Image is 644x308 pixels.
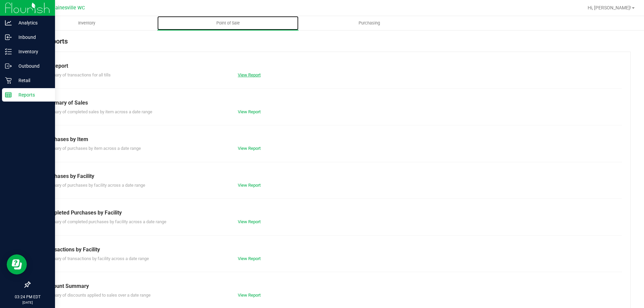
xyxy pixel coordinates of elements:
a: View Report [238,183,261,188]
inline-svg: Analytics [5,19,12,26]
span: Purchasing [350,20,389,26]
a: View Report [238,109,261,114]
p: Analytics [12,19,52,27]
a: View Report [238,256,261,261]
div: Purchases by Facility [43,172,617,180]
a: Point of Sale [157,16,299,30]
div: Summary of Sales [43,99,617,107]
a: View Report [238,72,261,77]
span: Point of Sale [207,20,249,26]
span: Summary of transactions by facility across a date range [43,256,149,261]
span: Summary of completed purchases by facility across a date range [43,219,166,224]
span: Summary of completed sales by item across a date range [43,109,152,114]
iframe: Resource center [7,254,27,274]
a: View Report [238,219,261,224]
div: Completed Purchases by Facility [43,209,617,217]
a: View Report [238,293,261,298]
div: POS Reports [30,36,631,52]
span: Inventory [69,20,104,26]
p: Reports [12,91,52,99]
p: [DATE] [3,300,52,305]
span: Gainesville WC [52,5,85,11]
a: Inventory [16,16,157,30]
div: Discount Summary [43,282,617,290]
inline-svg: Reports [5,91,12,98]
inline-svg: Inventory [5,48,12,55]
span: Summary of purchases by item across a date range [43,146,141,151]
div: Till Report [43,62,617,70]
span: Hi, [PERSON_NAME]! [588,5,631,10]
inline-svg: Inbound [5,34,12,41]
div: Transactions by Facility [43,246,617,254]
span: Summary of transactions for all tills [43,72,111,77]
inline-svg: Outbound [5,63,12,69]
a: Purchasing [299,16,440,30]
p: Inbound [12,33,52,41]
a: View Report [238,146,261,151]
p: 03:24 PM EDT [3,294,52,300]
p: Inventory [12,48,52,56]
span: Summary of purchases by facility across a date range [43,183,145,188]
p: Outbound [12,62,52,70]
p: Retail [12,76,52,84]
span: Summary of discounts applied to sales over a date range [43,293,151,298]
inline-svg: Retail [5,77,12,84]
div: Purchases by Item [43,135,617,143]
